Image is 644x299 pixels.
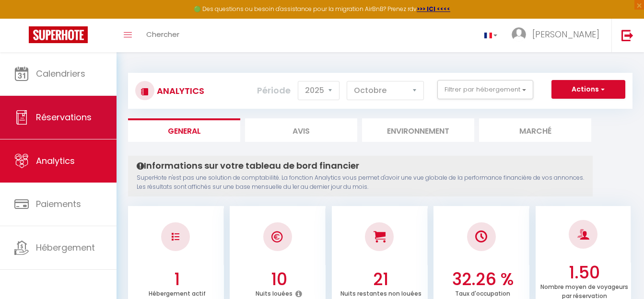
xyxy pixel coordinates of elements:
p: Taux d'occupation [455,287,510,298]
img: ... [512,27,526,42]
a: ... [PERSON_NAME] [504,19,611,52]
span: Analytics [36,155,75,167]
span: Réservations [36,111,92,123]
p: Nuits restantes non louées [340,287,422,298]
span: Hébergement [36,241,95,253]
label: Période [257,80,291,101]
span: Paiements [36,198,81,210]
h4: Informations sur votre tableau de bord financier [137,161,584,171]
li: General [128,118,240,142]
a: >>> ICI <<<< [417,5,450,13]
h3: 32.26 % [438,269,527,289]
h3: 21 [337,269,425,289]
p: Hébergement actif [149,287,206,298]
li: Avis [245,118,357,142]
span: Chercher [146,29,179,39]
p: Nuits louées [256,287,293,298]
a: Chercher [139,19,187,52]
img: logout [621,29,633,41]
h3: 1 [133,269,222,289]
button: Filtrer par hébergement [437,80,533,99]
h3: 10 [234,269,323,289]
h3: Analytics [154,80,204,102]
li: Marché [479,118,591,142]
li: Environnement [362,118,474,142]
img: NO IMAGE [172,233,179,241]
button: Actions [551,80,625,99]
p: SuperHote n'est pas une solution de comptabilité. La fonction Analytics vous permet d'avoir une v... [137,173,584,192]
span: [PERSON_NAME] [532,28,599,40]
h3: 1.50 [540,263,629,283]
span: Calendriers [36,68,85,80]
img: Super Booking [29,26,88,43]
